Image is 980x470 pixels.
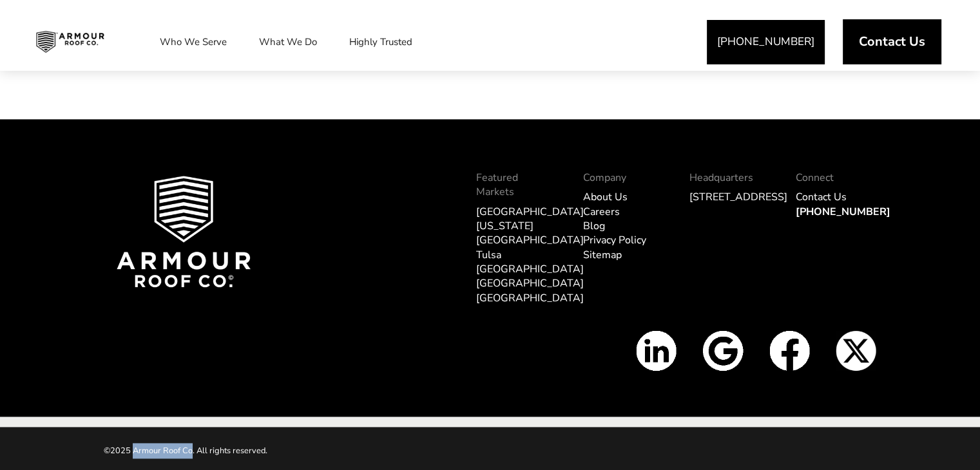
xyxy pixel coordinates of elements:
a: [GEOGRAPHIC_DATA] [476,205,584,219]
p: Headquarters [689,171,770,185]
a: [US_STATE][GEOGRAPHIC_DATA] [476,219,584,247]
a: Tulsa [476,248,501,262]
a: [PHONE_NUMBER] [796,205,890,219]
p: Company [583,171,664,185]
a: Careers [583,205,620,219]
a: Contact Us [843,19,941,64]
a: [STREET_ADDRESS] [689,190,787,204]
span: Contact Us [859,35,925,48]
p: Connect [796,171,876,185]
a: Who We Serve [147,26,240,58]
p: Featured Markets [476,171,557,200]
img: Google Icon White [702,330,743,371]
a: Contact Us [796,190,847,204]
a: [GEOGRAPHIC_DATA] [476,291,584,305]
p: ©2025 Armour Roof Co. All rights reserved. [104,443,490,458]
a: What We Do [246,26,330,58]
a: About Us [583,190,628,204]
img: Linkedin Icon White [636,330,677,371]
a: [GEOGRAPHIC_DATA] [476,262,584,276]
img: Facbook icon white [769,330,810,371]
a: Privacy Policy [583,233,646,247]
a: Blog [583,219,605,233]
a: [GEOGRAPHIC_DATA] [476,276,584,290]
a: [PHONE_NUMBER] [707,20,825,64]
img: X Icon White v2 [836,330,876,371]
a: Highly Trusted [336,26,425,58]
img: Industrial and Commercial Roofing Company | Armour Roof Co. [26,26,115,58]
a: Sitemap [583,248,622,262]
img: Armour Roof Co Footer Logo 2025 [117,176,251,288]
